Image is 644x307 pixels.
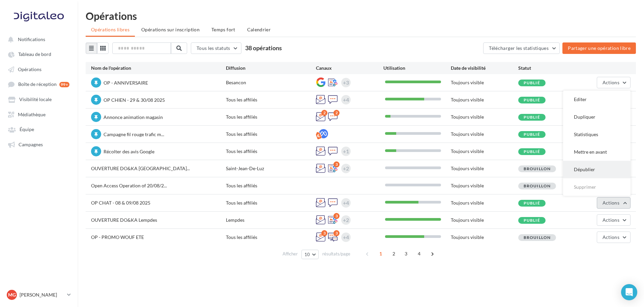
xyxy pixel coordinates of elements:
[91,234,144,240] span: OP - PROMO WOUF ETE
[524,80,540,85] span: Publié
[18,82,57,87] span: Boîte de réception
[18,66,41,72] span: Opérations
[524,235,551,240] span: Brouillon
[104,131,164,137] span: Campagne fil rouge trafic m...
[141,27,200,32] span: Opérations sur inscription
[304,252,310,257] span: 10
[518,65,586,71] div: Statut
[226,217,316,223] div: Lempdes
[343,215,349,225] div: +2
[226,148,316,155] div: Tous les affiliés
[226,234,316,241] div: Tous les affiliés
[563,91,631,108] button: Editer
[343,95,349,104] div: +4
[603,80,619,85] span: Actions
[343,233,349,242] div: +4
[322,251,350,257] span: résultats/page
[524,115,540,120] span: Publié
[18,112,46,117] span: Médiathèque
[603,234,619,240] span: Actions
[343,198,349,208] div: +4
[414,248,425,259] span: 4
[451,148,518,155] div: Toujours visible
[597,232,631,243] button: Actions
[524,166,551,171] span: Brouillon
[524,97,540,102] span: Publié
[524,132,540,137] span: Publié
[226,79,316,86] div: Besancon
[226,131,316,137] div: Tous les affiliés
[245,44,282,52] span: 38 opérations
[321,230,327,236] div: 3
[333,213,340,219] div: 3
[388,248,399,259] span: 2
[226,165,316,172] div: Saint-Jean-De-Luz
[4,33,71,45] button: Notifications
[489,45,549,51] span: Télécharger les statistiques
[343,147,349,156] div: +1
[91,200,150,206] span: OP CHAT - 08 & 09/08 2025
[4,138,74,150] a: Campagnes
[483,42,560,54] button: Télécharger les statistiques
[104,114,163,120] span: Annonce animation magasin
[91,183,167,188] span: Open Access Operation of 20/08/2...
[524,149,540,154] span: Publié
[451,165,518,172] div: Toujours visible
[4,93,74,105] a: Visibilité locale
[563,108,631,126] button: Dupliquer
[4,123,74,135] a: Équipe
[597,214,631,226] button: Actions
[333,230,340,236] div: 3
[563,161,631,178] button: Dépublier
[401,248,411,259] span: 3
[211,27,235,32] span: Temps fort
[283,251,298,257] span: Afficher
[191,42,241,54] button: Tous les statuts
[451,79,518,86] div: Toujours visible
[451,182,518,189] div: Toujours visible
[5,288,72,301] a: MG [PERSON_NAME]
[18,52,51,57] span: Tableau de bord
[597,197,631,209] button: Actions
[247,27,271,32] span: Calendrier
[451,199,518,206] div: Toujours visible
[621,284,637,300] div: Open Intercom Messenger
[343,78,349,87] div: +3
[104,80,148,86] span: OP - ANNIVERSAIRE
[91,217,157,223] span: OUVERTURE DO&KA Lempdes
[197,45,230,51] span: Tous les statuts
[4,48,74,60] a: Tableau de bord
[524,183,551,188] span: Brouillon
[524,218,540,223] span: Publié
[301,250,319,259] button: 10
[343,164,349,173] div: +2
[104,97,165,103] span: OP CHIEN - 29 & 30/08 2025
[59,82,69,87] div: 99+
[451,114,518,120] div: Toujours visible
[333,110,340,116] div: 2
[226,65,316,71] div: Diffusion
[4,63,74,75] a: Opérations
[19,97,52,102] span: Visibilité locale
[451,65,518,71] div: Date de visibilité
[563,126,631,143] button: Statistiques
[226,114,316,120] div: Tous les affiliés
[451,96,518,103] div: Toujours visible
[321,110,327,116] div: 2
[524,201,540,206] span: Publié
[226,199,316,206] div: Tous les affiliés
[18,36,45,42] span: Notifications
[603,217,619,223] span: Actions
[104,149,154,154] span: Récolter des avis Google
[316,65,383,71] div: Canaux
[333,161,340,167] div: 3
[451,234,518,241] div: Toujours visible
[91,65,226,71] div: Nom de l'opération
[597,77,631,88] button: Actions
[603,200,619,206] span: Actions
[86,11,636,21] div: Opérations
[562,42,636,54] button: Partager une opération libre
[563,143,631,161] button: Mettre en avant
[4,78,74,90] a: Boîte de réception 99+
[20,127,34,132] span: Équipe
